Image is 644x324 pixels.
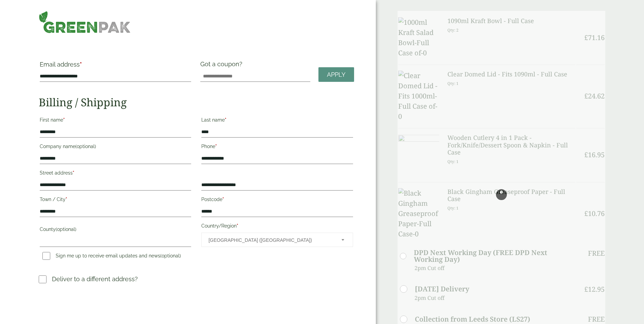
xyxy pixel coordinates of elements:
img: GreenPak Supplies [39,11,131,33]
abbr: required [237,223,238,229]
label: Country/Region [201,221,353,233]
span: (optional) [56,227,76,232]
span: (optional) [160,253,181,258]
label: Last name [201,115,353,127]
span: (optional) [75,144,96,149]
label: Street address [40,168,191,180]
abbr: required [80,61,82,68]
abbr: required [66,197,67,202]
input: Sign me up to receive email updates and news(optional) [42,252,50,260]
label: Got a coupon? [200,60,245,71]
abbr: required [63,117,65,123]
label: First name [40,115,191,127]
abbr: required [222,197,224,202]
h2: Billing / Shipping [39,96,354,109]
label: County [40,224,191,236]
span: Country/Region [201,233,353,247]
span: United Kingdom (UK) [208,233,332,247]
abbr: required [73,170,74,176]
abbr: required [215,144,217,149]
label: Company name [40,142,191,153]
a: Apply [318,67,354,82]
abbr: required [225,117,226,123]
label: Email address [40,61,191,71]
label: Town / City [40,195,191,206]
p: Deliver to a different address? [52,274,138,284]
label: Sign me up to receive email updates and news [40,253,184,260]
label: Phone [201,142,353,153]
span: Apply [327,71,346,78]
label: Postcode [201,195,353,206]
